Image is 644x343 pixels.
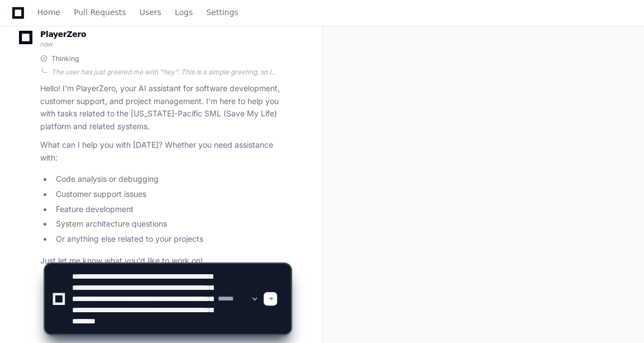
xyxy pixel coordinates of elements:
[74,9,126,16] span: Pull Requests
[51,54,79,63] span: Thinking
[53,173,290,186] li: Code analysis or debugging
[175,9,193,16] span: Logs
[37,9,60,16] span: Home
[51,68,290,77] div: The user has just greeted me with "hey". This is a simple greeting, so I should respond in a frie...
[40,31,86,37] span: PlayerZero
[53,188,290,201] li: Customer support issues
[53,203,290,216] li: Feature development
[53,218,290,231] li: System architecture questions
[40,82,290,133] p: Hello! I'm PlayerZero, your AI assistant for software development, customer support, and project ...
[140,9,161,16] span: Users
[53,233,290,246] li: Or anything else related to your projects
[40,139,290,165] p: What can I help you with [DATE]? Whether you need assistance with:
[40,40,53,48] span: now
[206,9,238,16] span: Settings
